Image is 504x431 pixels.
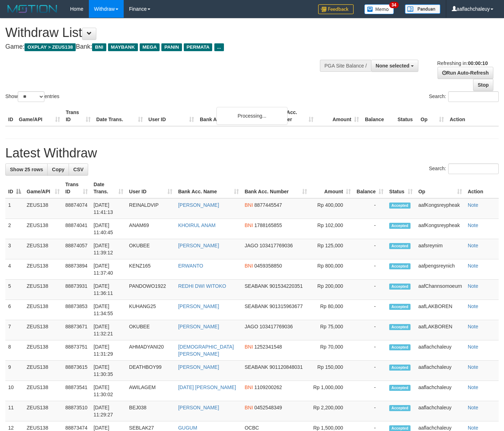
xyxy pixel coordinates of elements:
[5,401,24,421] td: 11
[245,324,258,329] span: JAGO
[354,361,386,381] td: -
[63,219,91,239] td: 88874041
[24,178,63,198] th: Game/API: activate to sort column ascending
[438,67,493,79] a: Run Auto-Refresh
[362,106,395,126] th: Balance
[415,280,465,300] td: aafChannsomoeurn
[318,4,354,14] img: Feedback.jpg
[354,401,386,421] td: -
[5,219,24,239] td: 2
[69,163,88,176] a: CSV
[16,106,63,126] th: Game/API
[178,384,236,390] a: [DATE] [PERSON_NAME]
[254,344,282,350] span: Copy 1252341548 to clipboard
[126,381,175,401] td: AWILAGEM
[418,106,447,126] th: Op
[91,280,126,300] td: [DATE] 11:36:11
[415,239,465,259] td: aafsreynim
[91,300,126,320] td: [DATE] 11:34:55
[354,280,386,300] td: -
[448,163,499,174] input: Search:
[245,202,253,208] span: BNI
[126,239,175,259] td: OKUBEE
[178,364,219,370] a: [PERSON_NAME]
[415,381,465,401] td: aaflachchaleuy
[5,340,24,361] td: 8
[245,263,253,269] span: BNI
[63,381,91,401] td: 88873541
[310,280,354,300] td: Rp 200,000
[254,384,282,390] span: Copy 1109200262 to clipboard
[310,381,354,401] td: Rp 1,000,000
[24,239,63,259] td: ZEUS138
[310,219,354,239] td: Rp 102,000
[354,178,386,198] th: Balance: activate to sort column ascending
[354,381,386,401] td: -
[91,219,126,239] td: [DATE] 11:40:45
[389,243,411,249] span: Accepted
[91,239,126,259] td: [DATE] 11:39:12
[245,425,259,431] span: OCBC
[5,91,59,102] label: Show entries
[178,243,219,248] a: [PERSON_NAME]
[310,259,354,280] td: Rp 800,000
[91,178,126,198] th: Date Trans.: activate to sort column ascending
[415,219,465,239] td: aafKongsreypheak
[126,280,175,300] td: PANDOWO1922
[5,320,24,340] td: 7
[245,283,268,289] span: SEABANK
[93,106,146,126] th: Date Trans.
[429,91,499,102] label: Search:
[376,63,409,69] span: None selected
[310,239,354,259] td: Rp 125,000
[24,320,63,340] td: ZEUS138
[437,60,488,66] span: Refreshing in:
[5,43,329,50] h4: Game: Bank:
[126,178,175,198] th: User ID: activate to sort column ascending
[5,300,24,320] td: 6
[415,300,465,320] td: aafLAKBOREN
[108,43,138,51] span: MAYBANK
[126,259,175,280] td: KENZ165
[91,198,126,219] td: [DATE] 11:41:13
[415,401,465,421] td: aaflachchaleuy
[10,167,43,172] span: Show 25 rows
[316,106,362,126] th: Amount
[245,405,253,410] span: BNI
[354,219,386,239] td: -
[245,384,253,390] span: BNI
[18,91,44,102] select: Showentries
[5,163,48,176] a: Show 25 rows
[63,239,91,259] td: 88874057
[468,263,478,269] a: Note
[468,243,478,248] a: Note
[245,243,258,248] span: JAGO
[5,106,16,126] th: ID
[269,283,302,289] span: Copy 901534220351 to clipboard
[24,300,63,320] td: ZEUS138
[468,405,478,410] a: Note
[468,364,478,370] a: Note
[310,198,354,219] td: Rp 400,000
[25,43,76,51] span: OXPLAY > ZEUS138
[354,320,386,340] td: -
[389,344,411,350] span: Accepted
[126,320,175,340] td: OKUBEE
[473,79,493,91] a: Stop
[245,344,253,350] span: BNI
[468,60,488,66] strong: 00:00:10
[47,163,69,176] a: Copy
[245,222,253,228] span: BNI
[354,198,386,219] td: -
[5,146,499,160] h1: Latest Withdraw
[63,401,91,421] td: 88873510
[389,284,411,290] span: Accepted
[63,280,91,300] td: 88873931
[389,385,411,391] span: Accepted
[415,259,465,280] td: aafpengsreynich
[254,222,282,228] span: Copy 1788165855 to clipboard
[24,219,63,239] td: ZEUS138
[395,106,418,126] th: Status
[468,324,478,329] a: Note
[63,361,91,381] td: 88873615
